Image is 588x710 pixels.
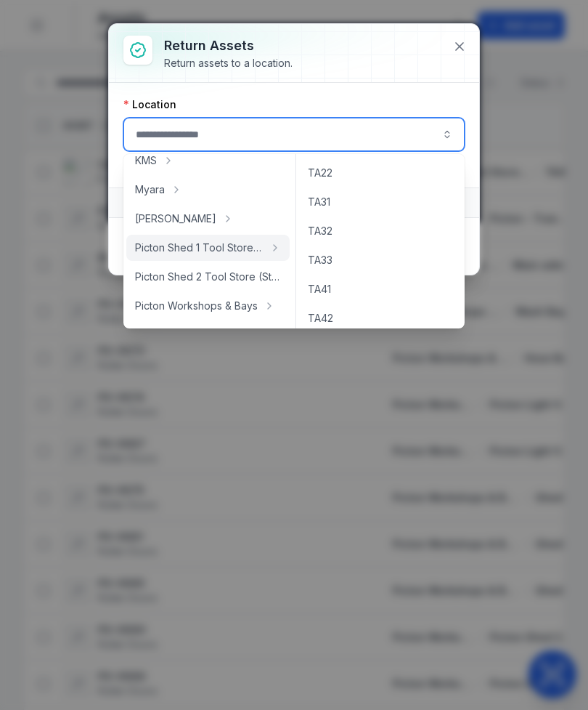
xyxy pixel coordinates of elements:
[109,188,479,217] button: Assets1
[308,311,333,326] span: TA42
[135,270,281,284] span: Picton Shed 2 Tool Store (Storage)
[308,253,332,267] span: TA33
[164,36,293,56] h3: Return assets
[164,56,293,70] div: Return assets to a location.
[135,182,165,197] span: Myara
[135,241,264,255] span: Picton Shed 1 Tool Store (Storage)
[135,328,241,342] span: Repair - Misc Supplier
[308,282,331,296] span: TA41
[135,299,258,313] span: Picton Workshops & Bays
[308,224,332,238] span: TA32
[135,153,157,168] span: KMS
[135,211,216,226] span: [PERSON_NAME]
[308,195,330,209] span: TA31
[123,97,176,112] label: Location
[308,166,332,180] span: TA22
